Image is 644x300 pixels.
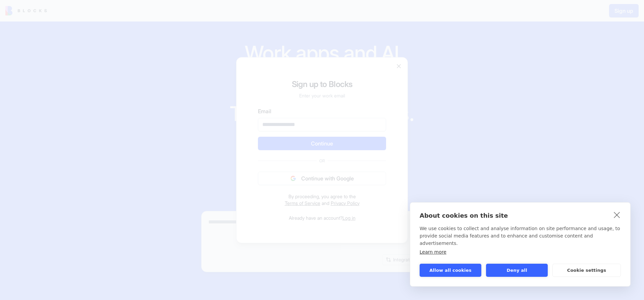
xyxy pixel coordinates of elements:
button: Continue with Google [258,172,386,185]
span: Or [317,158,328,164]
div: and [258,193,386,207]
a: Privacy Policy [331,200,360,206]
p: Enter your work email [258,92,386,99]
button: Close [395,63,402,70]
a: Log in [342,215,356,221]
div: By proceeding, you agree to the [258,193,386,200]
a: Terms of Service [285,200,320,206]
div: Already have an account? [258,215,386,221]
img: google logo [290,176,296,181]
button: Continue [258,137,386,150]
label: Email [258,107,386,115]
h1: Sign up to Blocks [258,79,386,90]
